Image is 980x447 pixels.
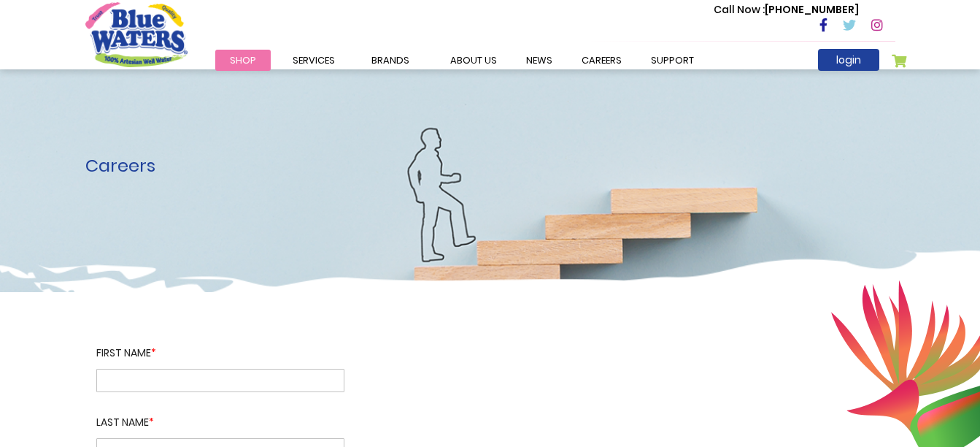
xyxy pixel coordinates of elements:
span: Call Now : [714,2,765,17]
a: careers [567,50,636,71]
a: support [636,50,709,71]
span: Shop [230,53,256,67]
a: store logo [85,2,188,66]
a: News [512,50,567,71]
h1: Careers [85,156,895,177]
a: Shop [215,50,271,71]
p: [PHONE_NUMBER] [714,2,859,18]
a: login [818,49,879,71]
a: Services [278,50,350,71]
label: First name [96,345,344,369]
span: Services [293,53,335,67]
a: Brands [357,50,424,71]
span: Brands [371,53,409,67]
a: about us [436,50,512,71]
label: Last Name [96,392,344,438]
